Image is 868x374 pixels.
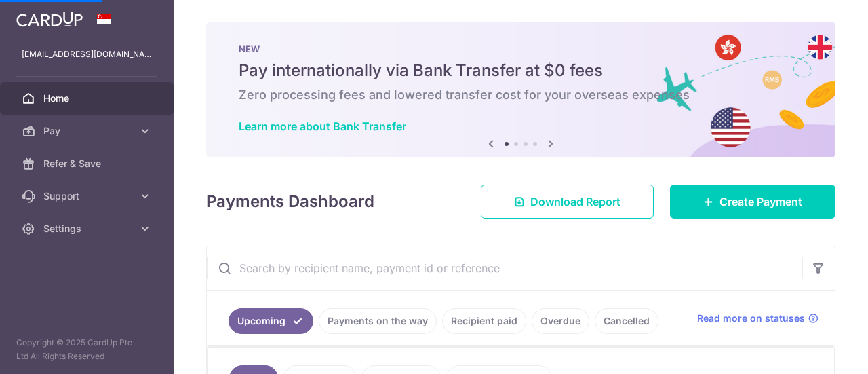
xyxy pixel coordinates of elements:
[697,312,805,325] span: Read more on statuses
[229,308,313,334] a: Upcoming
[239,43,803,54] p: NEW
[319,308,437,334] a: Payments on the way
[781,333,854,367] iframe: Opens a widget where you can find more information
[43,189,133,203] span: Support
[239,119,406,133] a: Learn more about Bank Transfer
[207,246,802,290] input: Search by recipient name, payment id or reference
[595,308,658,334] a: Cancelled
[532,308,589,334] a: Overdue
[43,157,133,170] span: Refer & Save
[22,48,152,61] p: [EMAIL_ADDRESS][DOMAIN_NAME]
[442,308,526,334] a: Recipient paid
[670,185,835,219] a: Create Payment
[697,312,818,325] a: Read more on statuses
[481,185,654,219] a: Download Report
[206,22,835,157] img: Bank transfer banner
[43,222,133,236] span: Settings
[239,87,803,103] h6: Zero processing fees and lowered transfer cost for your overseas expenses
[239,60,803,81] h5: Pay internationally via Bank Transfer at $0 fees
[530,193,620,210] span: Download Report
[43,124,133,138] span: Pay
[16,11,83,27] img: CardUp
[206,189,374,214] h4: Payments Dashboard
[719,193,802,210] span: Create Payment
[43,92,133,105] span: Home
